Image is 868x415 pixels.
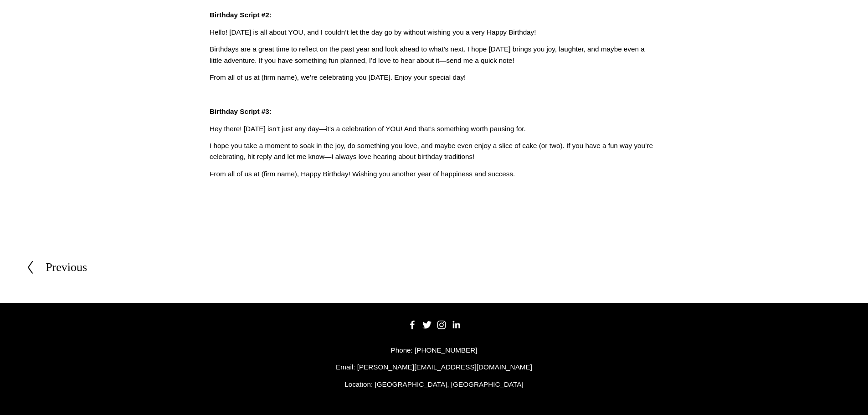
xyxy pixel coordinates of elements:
[210,108,272,115] strong: Birthday Script #3:
[46,258,87,277] div: Previous
[210,27,658,38] p: Hello! [DATE] is all about YOU, and I couldn’t let the day go by without wishing you a very Happy...
[210,44,658,66] p: Birthdays are a great time to reflect on the past year and look ahead to what’s next. I hope [DAT...
[210,169,658,179] p: From all of us at (firm name), Happy Birthday! Wishing you another year of happiness and success.
[26,379,842,390] p: Location: [GEOGRAPHIC_DATA], [GEOGRAPHIC_DATA]
[210,140,658,163] p: I hope you take a moment to soak in the joy, do something you love, and maybe even enjoy a slice ...
[26,362,842,373] p: Email: [PERSON_NAME][EMAIL_ADDRESS][DOMAIN_NAME]
[422,320,431,329] a: Twitter
[26,345,842,356] p: Phone: [PHONE_NUMBER]
[210,72,658,83] p: From all of us at (firm name), we’re celebrating you [DATE]. Enjoy your special day!
[210,11,272,19] strong: Birthday Script #2:
[452,320,461,329] a: LinkedIn
[210,123,658,134] p: Hey there! [DATE] isn’t just any day—it’s a celebration of YOU! And that’s something worth pausin...
[437,320,446,329] a: Instagram
[26,258,87,277] a: Previous
[408,320,417,329] a: Facebook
